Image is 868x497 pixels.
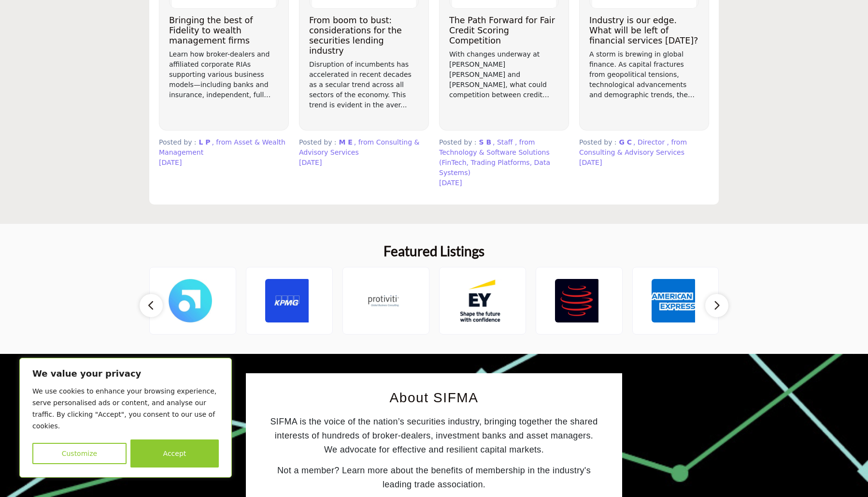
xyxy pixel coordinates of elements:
p: A storm is brewing in global finance. As capital fractures from geopolitical tensions, technologi... [589,49,699,100]
span: , Staff [493,138,513,146]
span: B [486,138,491,146]
button: Customize [32,443,127,464]
h3: From boom to bust: considerations for the securities lending industry [309,15,419,56]
p: Posted by : [299,137,429,158]
p: We use cookies to enhance your browsing experience, serve personalised ads or content, and analys... [32,385,219,432]
img: American Express Company [652,279,695,322]
span: P [205,138,210,146]
span: [DATE] [579,159,602,166]
span: S [479,138,484,146]
span: E [348,138,353,146]
span: , from Consulting & Advisory Services [299,138,419,156]
span: Not a member? Learn more about the benefits of membership in the industry's leading trade associa... [277,466,591,489]
div: We value your privacy [19,358,232,478]
span: M [339,138,345,146]
img: Smarsh [169,279,212,322]
img: Protiviti [362,279,405,322]
h3: Industry is our edge. What will be left of financial services [DATE]? [589,15,699,46]
h2: About SIFMA [268,388,600,408]
img: Ernst & Young LLP [458,279,502,322]
button: Accept [130,439,219,468]
span: [DATE] [299,159,322,166]
span: , Director [633,138,665,146]
p: Posted by : [159,137,289,158]
p: Posted by : [439,137,569,178]
span: [DATE] [159,159,182,166]
p: We value your privacy [32,368,219,380]
h3: The Path Forward for Fair Credit Scoring Competition [449,15,559,46]
span: C [627,138,632,146]
span: , from Asset & Wealth Management [159,138,285,156]
p: Learn how broker-dealers and affiliated corporate RIAs supporting various business models—includi... [169,49,279,100]
p: Disruption of incumbents has accelerated in recent decades as a secular trend across all sectors ... [309,59,419,110]
h3: Bringing the best of Fidelity to wealth management firms [169,15,279,46]
span: SIFMA is the voice of the nation’s securities industry, bringing together the shared interests of... [270,417,598,454]
img: KPMG LLP [265,279,309,322]
h2: Featured Listings [384,243,484,260]
span: L [199,138,203,146]
span: [DATE] [439,179,462,187]
img: Global Relay [555,279,598,322]
span: G [619,138,625,146]
p: With changes underway at [PERSON_NAME] [PERSON_NAME] and [PERSON_NAME], what could competition be... [449,49,559,100]
p: Posted by : [579,137,709,158]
